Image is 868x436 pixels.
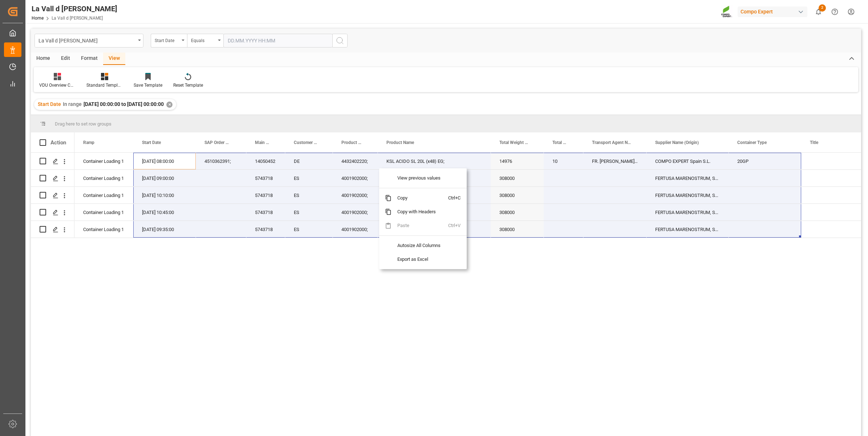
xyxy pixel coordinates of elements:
div: VDU Overview Carretileros [39,82,76,89]
div: MAP technical grade 12-61 (KG); [378,221,491,238]
span: Paste [392,219,448,233]
div: 20GP [729,153,801,169]
div: 5743718 [246,221,285,238]
div: Press SPACE to select this row. [31,187,74,204]
div: [DATE] 08:00:00 [133,153,196,169]
div: 308000 [491,221,544,238]
span: Start Date [142,140,161,145]
div: Press SPACE to select this row. [31,170,74,187]
div: 4432402220; [333,153,378,169]
div: Press SPACE to select this row. [31,204,74,221]
div: FERTUSA MARENOSTRUM, SLU [646,170,729,186]
div: COMPO EXPERT Spain S.L. [646,153,729,169]
span: Autosize All Columns [392,239,448,252]
div: 14050452 [246,153,285,169]
button: open menu [187,34,223,48]
span: Product Name [386,140,414,145]
div: Container Loading 1 [83,153,125,170]
span: View previous values [392,171,448,185]
div: Container Loading 1 [83,170,125,187]
div: 5743718 [246,170,285,186]
div: 4001902000; [333,221,378,238]
div: La Vall d [PERSON_NAME] [38,36,135,45]
button: open menu [151,34,187,48]
div: FERTUSA MARENOSTRUM, SLU [646,204,729,221]
div: Action [50,139,66,146]
div: Container Loading 1 [83,204,125,221]
span: Copy with Headers [392,205,448,219]
span: Transport Agent Name [592,140,631,145]
div: DE [285,153,333,169]
button: open menu [35,34,143,48]
div: 4001902000; [333,187,378,203]
div: Container Loading 1 [83,187,125,204]
div: Edit [56,53,76,65]
div: ES [285,204,333,221]
button: Compo Expert [738,5,810,18]
div: Compo Expert [738,7,807,17]
div: FERTUSA MARENOSTRUM, SLU [646,221,729,238]
div: MAP technical grade 12-61 (KG); [378,170,491,186]
button: search button [332,34,348,48]
div: KSL ACIDO SL 20L (x48) EG; [378,153,491,169]
div: Reset Template [173,82,203,89]
div: Press SPACE to select this row. [31,221,74,238]
span: Ramp [83,140,94,145]
input: DD.MM.YYYY HH:MM [223,34,332,48]
span: Container Type [737,140,767,145]
button: show 2 new notifications [810,4,827,20]
span: 2 [819,4,826,12]
button: Help Center [827,4,843,20]
div: Format [76,53,103,65]
span: Product Number [341,140,362,145]
div: 4001902000; [333,170,378,186]
img: Screenshot%202023-09-29%20at%2010.02.21.png_1712312052.png [721,5,733,18]
div: 5743718 [246,187,285,203]
div: Standard Templates [86,82,123,89]
span: Total Weight (in KGM) [499,140,528,145]
span: In range [63,101,82,107]
div: 10 [544,153,583,169]
span: Drag here to set row groups [55,121,111,127]
div: 5743718 [246,204,285,221]
span: Copy [392,191,448,205]
div: [DATE] 09:00:00 [133,170,196,186]
a: Home [32,16,44,21]
div: Home [31,53,56,65]
div: Equals [191,36,216,44]
div: ES [285,187,333,203]
div: Container Loading 1 [83,221,125,238]
div: Save Template [134,82,162,89]
div: View [103,53,125,65]
div: [DATE] 10:45:00 [133,204,196,221]
div: 308000 [491,187,544,203]
span: Title [810,140,818,145]
div: 4001902000; [333,204,378,221]
span: Total Number Of Packages [552,140,568,145]
div: MAP technical grade 12-61 (KG); [378,204,491,221]
span: SAP Order Number [204,140,231,145]
div: 308000 [491,170,544,186]
div: FR. [PERSON_NAME] [PERSON_NAME] Gmbh & Co. KG [583,153,646,169]
div: ES [285,170,333,186]
div: Press SPACE to select this row. [31,153,74,170]
div: Start Date [155,36,179,44]
span: Customer Country (Destination) [294,140,317,145]
span: [DATE] 00:00:00 to [DATE] 00:00:00 [84,101,164,107]
span: Ctrl+V [448,219,464,233]
div: [DATE] 10:10:00 [133,187,196,203]
span: Main Reference [255,140,270,145]
div: 308000 [491,204,544,221]
span: Ctrl+C [448,191,464,205]
div: [DATE] 09:35:00 [133,221,196,238]
span: Start Date [38,101,61,107]
div: La Vall d [PERSON_NAME] [32,3,117,14]
div: 4510362391; [196,153,246,169]
div: ✕ [166,102,173,108]
div: 14976 [491,153,544,169]
div: ES [285,221,333,238]
span: Supplier Name (Origin) [655,140,699,145]
span: Export as Excel [392,252,448,266]
div: MAP technical grade 12-61 (KG); [378,187,491,203]
div: FERTUSA MARENOSTRUM, SLU [646,187,729,203]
